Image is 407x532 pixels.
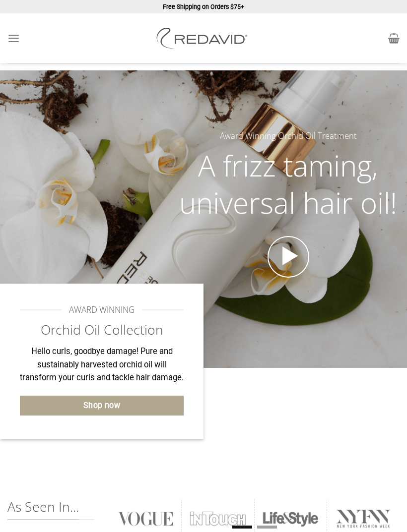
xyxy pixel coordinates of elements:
h5: Award Winning Orchid Oil Treatment [177,129,400,143]
span: AWARD WINNING [69,303,135,317]
a: Menu [7,26,20,51]
span: As Seen In... [7,498,79,520]
h2: A frizz taming, universal hair oil! [177,147,400,222]
span: Shop now [83,399,121,412]
img: REDAVID Salon Products | United States [154,28,253,49]
h2: Orchid Oil Collection [20,321,184,339]
strong: Free Shipping on Orders $75+ [163,3,244,10]
li: Page dot 2 [257,526,277,529]
li: Page dot 1 [232,526,252,529]
a: Shop now [20,396,184,416]
p: Hello curls, goodbye damage! Pure and sustainably harvested orchid oil will transform your curls ... [20,345,184,385]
